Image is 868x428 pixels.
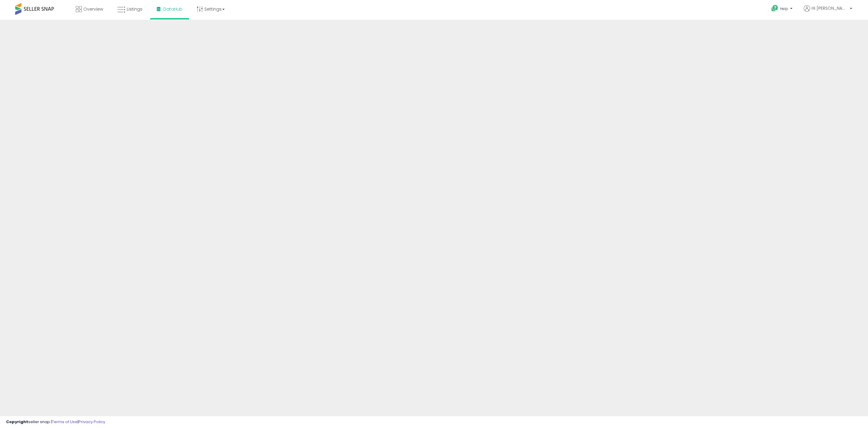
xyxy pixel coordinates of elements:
a: Hi [PERSON_NAME] [804,5,852,19]
span: Overview [83,6,103,12]
i: Get Help [771,5,779,12]
span: Listings [127,6,142,12]
span: Help [780,6,788,11]
span: DataHub [163,6,183,12]
span: Hi [PERSON_NAME] [812,5,848,11]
